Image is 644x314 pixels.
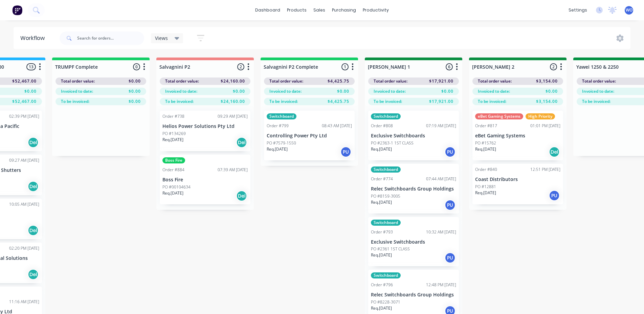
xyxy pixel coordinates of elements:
[129,78,141,84] span: $0.00
[582,78,616,84] span: Total order value:
[328,98,349,105] span: $4,425.75
[269,98,298,105] span: To be invoiced:
[475,184,496,190] p: PO #12881
[371,113,401,119] div: Switchboard
[426,123,456,129] div: 07:19 AM [DATE]
[371,229,393,235] div: Order #793
[445,252,456,263] div: PU
[475,133,560,139] p: eBet Gaming Systems
[162,157,185,163] div: Boss Fire
[475,123,497,129] div: Order #817
[129,98,141,105] span: $0.00
[582,98,610,105] span: To be invoiced:
[165,98,194,105] span: To be invoiced:
[269,88,302,94] span: Invoiced to date:
[478,88,510,94] span: Invoiced to date:
[565,5,591,15] div: settings
[426,229,456,235] div: 10:32 AM [DATE]
[9,299,39,305] div: 11:16 AM [DATE]
[129,88,141,94] span: $0.00
[165,78,199,84] span: Total order value:
[549,190,560,201] div: PU
[429,78,453,84] span: $17,921.00
[160,155,250,204] div: Boss FireOrder #88407:39 AM [DATE]Boss FirePO #00104634Req.[DATE]Del
[28,225,39,236] div: Del
[20,34,48,42] div: Workflow
[61,98,89,105] span: To be invoiced:
[28,137,39,148] div: Del
[162,131,186,137] p: PO #134269
[162,113,184,119] div: Order #738
[445,200,456,210] div: PU
[371,146,392,152] p: Req. [DATE]
[371,123,393,129] div: Order #808
[441,88,453,94] span: $0.00
[162,137,183,143] p: Req. [DATE]
[530,123,560,129] div: 01:01 PM [DATE]
[267,133,352,139] p: Controlling Power Pty Ltd
[546,88,558,94] span: $0.00
[337,88,349,94] span: $0.00
[218,167,248,173] div: 07:39 AM [DATE]
[371,186,456,192] p: Relec Switchboards Group Holdings
[269,78,303,84] span: Total order value:
[368,111,459,160] div: SwitchboardOrder #80807:19 AM [DATE]Exclusive SwitchboardsPO #2363-1 1ST CLASSReq.[DATE]PU
[371,140,414,146] p: PO #2363-1 1ST CLASS
[310,5,329,15] div: sales
[218,113,248,119] div: 09:29 AM [DATE]
[371,239,456,245] p: Exclusive Switchboards
[371,246,410,252] p: PO #2361 1ST CLASS
[374,88,406,94] span: Invoiced to date:
[371,282,393,288] div: Order #796
[475,113,523,119] div: eBet Gaming Systems
[475,177,560,182] p: Coast Distributors
[221,78,245,84] span: $24,160.00
[24,88,37,94] span: $0.00
[9,113,39,119] div: 02:39 PM [DATE]
[536,78,558,84] span: $3,154.00
[472,111,563,160] div: eBet Gaming SystemsHigh PriorityOrder #81701:01 PM [DATE]eBet Gaming SystemsPO #15762Req.[DATE]Del
[445,147,456,157] div: PU
[236,137,247,148] div: Del
[530,166,560,173] div: 12:51 PM [DATE]
[162,184,191,190] p: PO #00104634
[267,123,289,129] div: Order #799
[549,147,560,157] div: Del
[371,166,401,173] div: Switchboard
[12,5,22,15] img: Factory
[429,98,453,105] span: $17,921.00
[475,140,496,146] p: PO #15762
[221,98,245,105] span: $24,160.00
[162,167,184,173] div: Order #884
[252,5,284,15] a: dashboard
[77,31,144,45] input: Search for orders...
[371,299,400,305] p: PO #8228-3071
[368,164,459,214] div: SwitchboardOrder #77407:44 AM [DATE]Relec Switchboards Group HoldingsPO #8159-3005Req.[DATE]PU
[155,35,168,42] span: Views
[162,124,248,129] p: Helios Power Solutions Pty Ltd
[162,190,183,196] p: Req. [DATE]
[28,181,39,192] div: Del
[478,78,512,84] span: Total order value:
[472,164,563,204] div: Order #84012:51 PM [DATE]Coast DistributorsPO #12881Req.[DATE]PU
[322,123,352,129] div: 08:43 AM [DATE]
[284,5,310,15] div: products
[475,190,496,196] p: Req. [DATE]
[9,157,39,163] div: 09:27 AM [DATE]
[12,78,37,84] span: $52,467.00
[475,146,496,152] p: Req. [DATE]
[371,199,392,205] p: Req. [DATE]
[359,5,392,15] div: productivity
[61,88,93,94] span: Invoiced to date:
[9,245,39,251] div: 02:20 PM [DATE]
[478,98,506,105] span: To be invoiced:
[12,98,37,105] span: $52,467.00
[371,220,401,226] div: Switchboard
[368,217,459,267] div: SwitchboardOrder #79310:32 AM [DATE]Exclusive SwitchboardsPO #2361 1ST CLASSReq.[DATE]PU
[165,88,197,94] span: Invoiced to date:
[371,292,456,298] p: Relec Switchboards Group Holdings
[371,176,393,182] div: Order #774
[28,269,39,280] div: Del
[426,176,456,182] div: 07:44 AM [DATE]
[526,113,555,119] div: High Priority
